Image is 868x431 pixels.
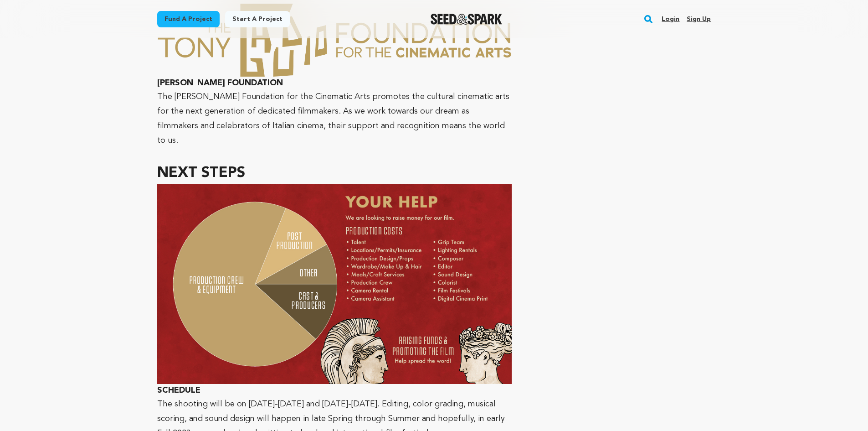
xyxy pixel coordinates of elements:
[157,77,512,89] h3: [PERSON_NAME] FOUNDATION
[687,12,711,26] a: Sign up
[662,12,679,26] a: Login
[157,384,512,397] h3: SCHEDULE
[157,4,512,77] img: 1678849446-Tony%20Gaudion%20Foundation%20logo%20gold.png
[157,11,220,27] a: Fund a project
[431,14,502,25] a: Seed&Spark Homepage
[157,184,512,384] img: 1677881560-Seed%20&%20Spark%20Layouts9.jpg
[431,14,502,25] img: Seed&Spark Logo Dark Mode
[157,162,512,184] h1: NEXT STEPS
[225,11,290,27] a: Start a project
[157,89,512,148] p: The [PERSON_NAME] Foundation for the Cinematic Arts promotes the cultural cinematic arts for the ...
